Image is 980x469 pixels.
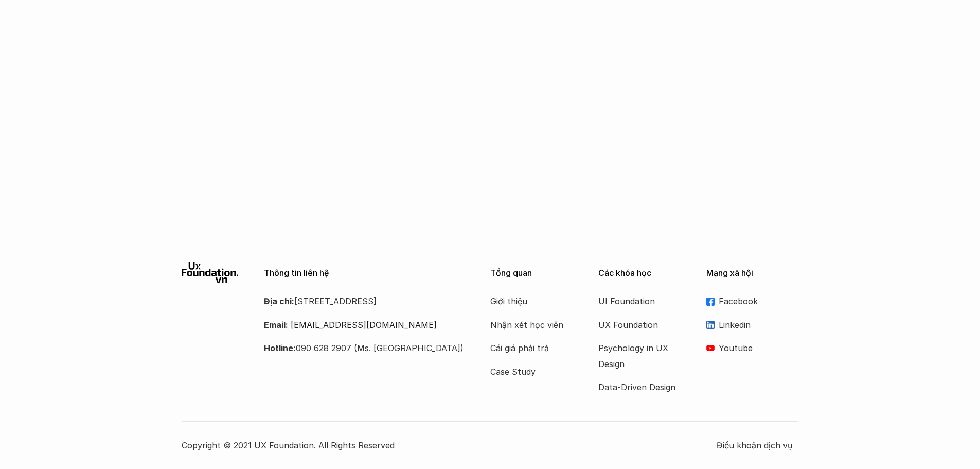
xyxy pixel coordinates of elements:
[264,296,294,306] strong: Địa chỉ:
[598,340,681,372] a: Psychology in UX Design
[264,293,465,309] p: [STREET_ADDRESS]
[706,268,799,278] p: Mạng xã hội
[598,293,681,309] a: UI Foundation
[706,293,799,309] a: Facebook
[264,340,465,356] p: 090 628 2907 (Ms. [GEOGRAPHIC_DATA])
[598,379,681,395] a: Data-Driven Design
[291,320,437,330] a: [EMAIL_ADDRESS][DOMAIN_NAME]
[598,317,681,333] a: UX Foundation
[490,340,573,356] a: Cái giá phải trả
[182,438,717,453] p: Copyright © 2021 UX Foundation. All Rights Reserved
[706,340,799,356] a: Youtube
[264,320,288,330] strong: Email:
[490,268,583,278] p: Tổng quan
[719,293,799,309] p: Facebook
[490,364,573,379] a: Case Study
[717,438,799,453] a: Điều khoản dịch vụ
[598,268,691,278] p: Các khóa học
[719,317,799,333] p: Linkedin
[264,343,296,353] strong: Hotline:
[264,268,465,278] p: Thông tin liên hệ
[719,340,799,356] p: Youtube
[490,293,573,309] a: Giới thiệu
[490,317,573,333] a: Nhận xét học viên
[706,317,799,333] a: Linkedin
